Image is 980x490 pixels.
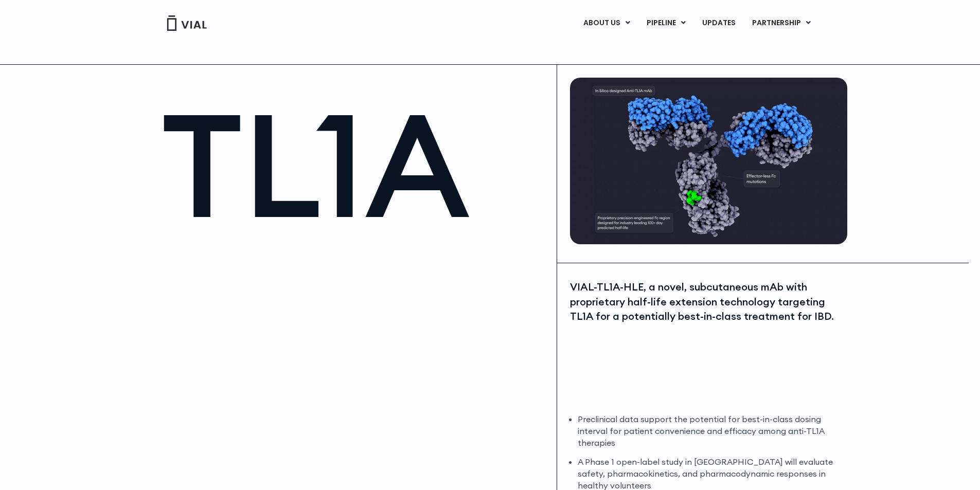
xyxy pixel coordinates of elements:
[162,93,547,237] h1: TL1A
[694,14,743,32] a: UPDATES
[744,14,819,32] a: PARTNERSHIPMenu Toggle
[578,413,845,449] li: Preclinical data support the potential for best-in-class dosing interval for patient convenience ...
[575,14,638,32] a: ABOUT USMenu Toggle
[570,280,845,324] div: VIAL-TL1A-HLE, a novel, subcutaneous mAb with proprietary half-life extension technology targetin...
[638,14,693,32] a: PIPELINEMenu Toggle
[570,78,847,244] img: TL1A antibody diagram.
[166,15,207,31] img: Vial Logo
